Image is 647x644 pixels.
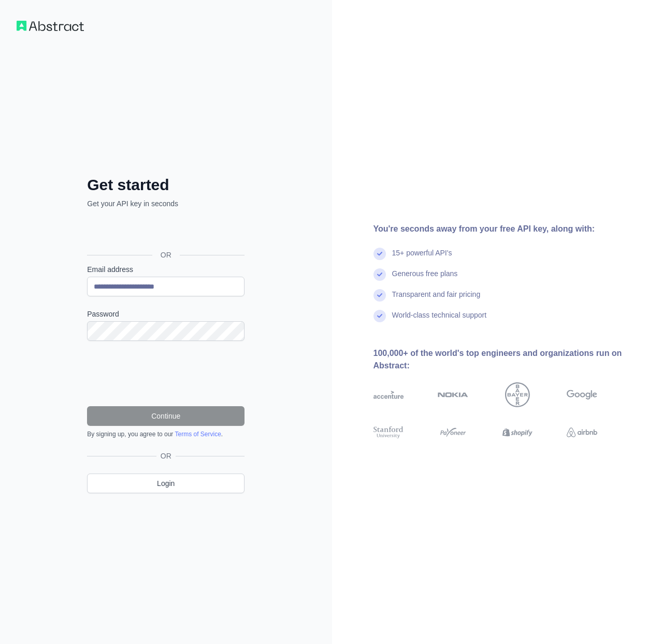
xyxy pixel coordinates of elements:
[373,425,404,440] img: stanford university
[567,382,597,407] img: google
[392,289,481,310] div: Transparent and fair pricing
[87,264,245,275] label: Email address
[373,268,386,281] img: check mark
[17,21,84,31] img: Workflow
[438,382,468,407] img: nokia
[156,451,176,461] span: OR
[87,474,245,493] a: Login
[373,347,631,372] div: 100,000+ of the world's top engineers and organizations run on Abstract:
[392,248,452,268] div: 15+ powerful API's
[87,406,245,426] button: Continue
[373,248,386,260] img: check mark
[87,353,245,394] iframe: reCAPTCHA
[87,309,245,319] label: Password
[152,250,180,260] span: OR
[87,176,245,194] h2: Get started
[87,198,245,209] p: Get your API key in seconds
[392,310,487,331] div: World-class technical support
[373,289,386,302] img: check mark
[505,382,530,407] img: bayer
[373,310,386,322] img: check mark
[87,430,245,438] div: By signing up, you agree to our .
[392,268,458,289] div: Generous free plans
[438,425,468,440] img: payoneer
[373,223,631,235] div: You're seconds away from your free API key, along with:
[502,425,533,440] img: shopify
[567,425,597,440] img: airbnb
[175,431,221,438] a: Terms of Service
[373,382,404,407] img: accenture
[82,220,248,243] iframe: Bouton "Se connecter avec Google"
